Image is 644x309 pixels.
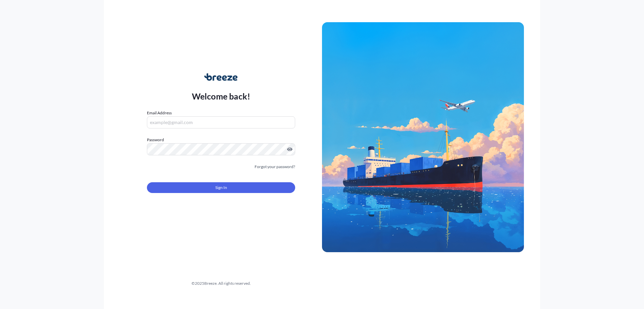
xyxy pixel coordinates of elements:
label: Email Address [147,110,172,116]
label: Password [147,137,295,143]
p: Welcome back! [192,91,251,102]
img: Ship illustration [322,22,524,252]
a: Forgot your password? [255,163,295,170]
div: © 2025 Breeze. All rights reserved. [120,280,322,287]
button: Sign In [147,182,295,193]
button: Show password [287,147,292,152]
span: Sign In [215,184,227,191]
input: example@gmail.com [147,116,295,128]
